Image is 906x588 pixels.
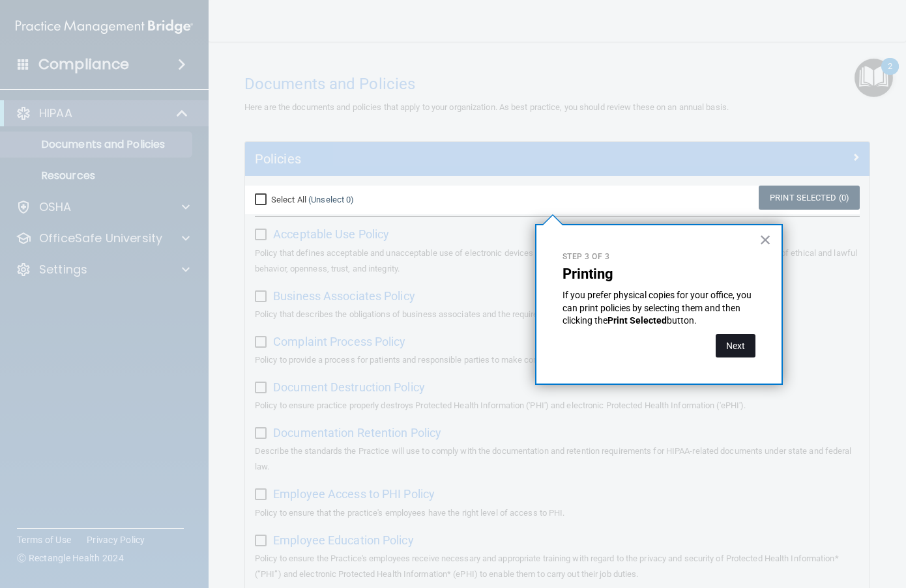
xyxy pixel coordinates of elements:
span: button. [667,315,697,326]
a: (Unselect 0) [308,195,354,204]
strong: Printing [563,266,613,282]
span: If you prefer physical copies for your office, you can print policies by selecting them and then ... [563,290,753,326]
p: Step 3 of 3 [563,251,755,262]
button: Next [716,334,755,357]
span: Select All [271,195,306,204]
a: Print Selected (0) [759,186,860,210]
button: Close [759,229,772,250]
strong: Print Selected [607,315,667,326]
